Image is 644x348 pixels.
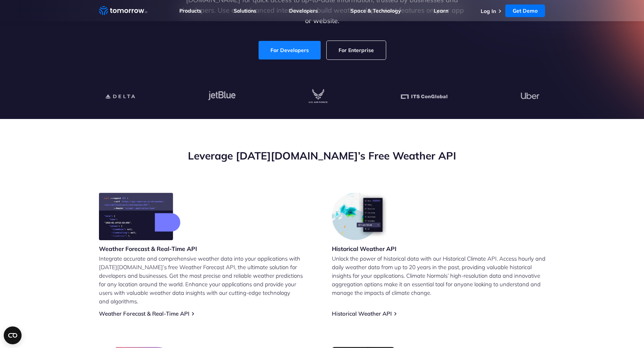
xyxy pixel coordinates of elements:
[350,7,401,14] a: Space & Technology
[289,7,318,14] a: Developers
[332,254,545,297] p: Unlock the power of historical data with our Historical Climate API. Access hourly and daily weat...
[327,41,386,59] a: For Enterprise
[4,326,22,344] button: Open CMP widget
[259,41,321,59] a: For Developers
[99,5,147,16] a: Home link
[179,7,201,14] a: Products
[434,7,448,14] a: Learn
[99,149,545,163] h2: Leverage [DATE][DOMAIN_NAME]’s Free Weather API
[332,245,397,253] h3: Historical Weather API
[99,245,197,253] h3: Weather Forecast & Real-Time API
[99,310,189,317] a: Weather Forecast & Real-Time API
[481,8,496,14] a: Log In
[99,254,313,306] p: Integrate accurate and comprehensive weather data into your applications with [DATE][DOMAIN_NAME]...
[505,4,545,17] a: Get Demo
[234,7,256,14] a: Solutions
[332,310,392,317] a: Historical Weather API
